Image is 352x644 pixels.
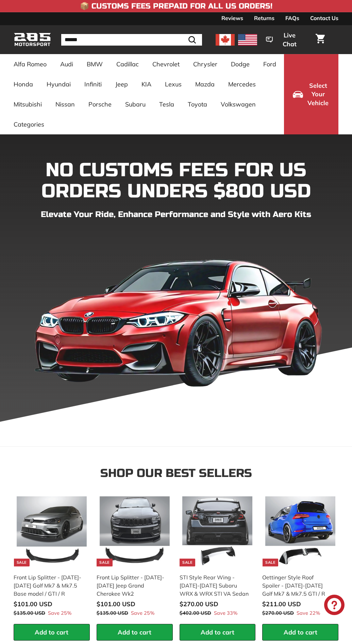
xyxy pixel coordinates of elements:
a: Reviews [221,12,243,24]
a: Nissan [49,94,82,114]
a: Alfa Romeo [7,54,53,74]
h1: NO CUSTOMS FEES FOR US ORDERS UNDERS $800 USD [14,160,338,202]
button: Add to cart [14,624,90,641]
img: Logo_285_Motorsport_areodynamics_components [14,32,51,48]
a: Porsche [82,94,118,114]
button: Add to cart [262,624,338,641]
a: Chrysler [186,54,224,74]
span: $211.00 USD [262,600,301,608]
a: BMW [80,54,110,74]
span: $101.00 USD [97,600,135,608]
a: Dodge [224,54,256,74]
a: Hyundai [40,74,78,94]
div: Sale [180,559,195,566]
a: Mitsubishi [7,94,49,114]
a: Mercedes [221,74,263,94]
inbox-online-store-chat: Shopify online store chat [322,595,347,617]
a: Chevrolet [146,54,186,74]
a: Sale STI Style Rear Wing - [DATE]-[DATE] Subaru WRX & WRX STI VA Sedan Save 33% [180,493,256,624]
a: Returns [254,12,274,24]
span: Save 22% [297,610,320,617]
a: Volkswagen [214,94,263,114]
a: Tesla [152,94,181,114]
a: Lexus [158,74,188,94]
span: Add to cart [201,628,234,636]
a: Sale Front Lip Splitter - [DATE]-[DATE] Jeep Grand Cherokee Wk2 Save 25% [97,493,173,624]
span: $402.00 USD [180,610,211,616]
button: Live Chat [257,27,312,52]
span: $270.00 USD [180,600,218,608]
a: Mazda [188,74,221,94]
a: Toyota [181,94,214,114]
a: Ford [256,54,283,74]
div: Front Lip Splitter - [DATE]-[DATE] Jeep Grand Cherokee Wk2 [97,573,166,598]
a: Contact Us [310,12,338,24]
button: Add to cart [180,624,256,641]
a: Categories [7,114,51,134]
span: Add to cart [35,628,68,636]
div: STI Style Rear Wing - [DATE]-[DATE] Subaru WRX & WRX STI VA Sedan [180,573,249,598]
a: Audi [53,54,80,74]
span: Save 25% [131,610,154,617]
div: Sale [263,559,278,566]
h4: 📦 Customs Fees Prepaid for All US Orders! [80,2,272,10]
span: $101.00 USD [14,600,52,608]
button: Select Your Vehicle [284,54,338,134]
div: Sale [97,559,112,566]
div: Sale [14,559,30,566]
span: Select Your Vehicle [306,81,330,108]
span: $135.00 USD [14,610,45,616]
div: Front Lip Splitter - [DATE]-[DATE] Golf Mk7 & Mk7.5 Base model / GTI / R [14,573,83,598]
span: $135.00 USD [97,610,128,616]
button: Add to cart [97,624,173,641]
p: Elevate Your Ride, Enhance Performance and Style with Aero Kits [14,209,338,221]
input: Search [61,34,202,46]
a: Jeep [108,74,135,94]
a: KIA [135,74,158,94]
div: Oettinger Style Roof Spoiler - [DATE]-[DATE] Golf Mk7 & Mk7.5 GTI / R [262,573,332,598]
span: Add to cart [284,628,317,636]
span: Add to cart [118,628,151,636]
a: Sale Oettinger Style Roof Spoiler - [DATE]-[DATE] Golf Mk7 & Mk7.5 GTI / R Save 22% [262,493,338,624]
span: Save 33% [214,610,237,617]
a: Cart [312,28,329,51]
span: Live Chat [276,31,303,48]
a: Cadillac [110,54,146,74]
a: FAQs [285,12,299,24]
a: Honda [7,74,40,94]
a: Sale Front Lip Splitter - [DATE]-[DATE] Golf Mk7 & Mk7.5 Base model / GTI / R Save 25% [14,493,90,624]
a: Subaru [118,94,152,114]
span: $270.00 USD [262,610,294,616]
a: Infiniti [78,74,108,94]
h2: Shop our Best Sellers [14,467,338,480]
span: Save 25% [48,610,71,617]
